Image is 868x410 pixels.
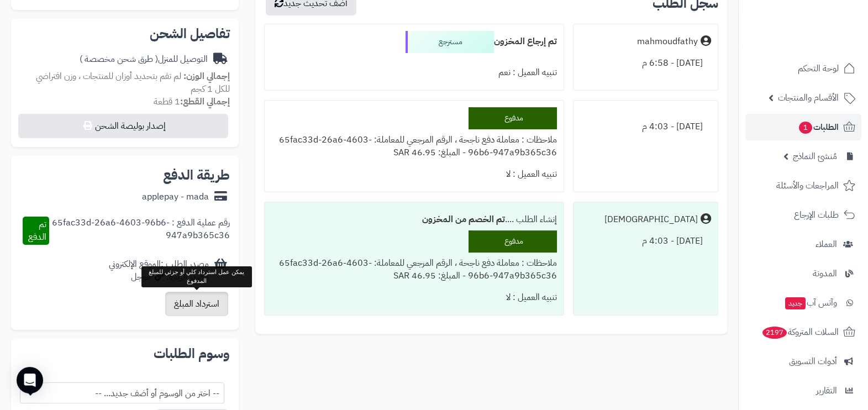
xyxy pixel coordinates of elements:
div: تنبيه العميل : نعم [271,62,557,83]
span: وآتس آب [784,295,837,311]
h2: طريقة الدفع [163,169,230,182]
div: مصدر الطلب :الموقع الإلكتروني [109,258,209,283]
span: العملاء [816,236,837,252]
h2: تفاصيل الشحن [20,27,230,40]
div: [DEMOGRAPHIC_DATA] [604,213,698,226]
span: مُنشئ النماذج [793,149,837,164]
span: لوحة التحكم [798,61,839,76]
h2: وسوم الطلبات [20,347,230,360]
span: تم الدفع [28,218,46,244]
a: المراجعات والأسئلة [745,172,861,199]
div: [DATE] - 4:03 م [580,116,711,138]
a: العملاء [745,231,861,257]
span: ( طرق شحن مخصصة ) [80,52,158,66]
div: mahmoudfathy [637,35,698,48]
div: مدفوع [469,230,557,253]
div: مدفوع [469,107,557,129]
a: لوحة التحكم [745,55,861,82]
a: المدونة [745,260,861,287]
div: مسترجع [406,31,494,53]
span: -- اختر من الوسوم أو أضف جديد... -- [20,383,224,404]
a: السلات المتروكة2197 [745,319,861,345]
small: 1 قطعة [154,95,230,108]
span: جديد [785,297,806,309]
div: applepay - mada [142,191,209,203]
span: الطلبات [798,119,839,135]
span: الأقسام والمنتجات [778,90,839,106]
span: السلات المتروكة [761,324,839,340]
div: يمكن عمل استرداد كلي أو جزئي للمبلغ المدفوع [141,266,252,287]
div: ملاحظات : معاملة دفع ناجحة ، الرقم المرجعي للمعاملة: 65fac33d-26a6-4603-96b6-947a9b365c36 - المبل... [271,129,557,164]
span: 1 [799,122,812,134]
span: المراجعات والأسئلة [776,178,839,193]
a: التقارير [745,377,861,404]
span: 2197 [762,327,787,339]
strong: إجمالي القطع: [180,95,230,108]
div: [DATE] - 4:03 م [580,230,711,252]
span: -- اختر من الوسوم أو أضف جديد... -- [20,382,224,403]
div: Open Intercom Messenger [17,367,43,393]
div: التوصيل للمنزل [80,53,208,66]
div: إنشاء الطلب .... [271,209,557,230]
span: المدونة [813,266,837,281]
button: استرداد المبلغ [165,292,228,316]
a: وآتس آبجديد [745,290,861,316]
div: تنبيه العميل : لا [271,287,557,308]
span: طلبات الإرجاع [794,207,839,223]
a: أدوات التسويق [745,348,861,375]
b: تم الخصم من المخزون [422,213,505,226]
span: التقارير [816,383,837,398]
div: مصدر الزيارة: جوجل [109,271,209,283]
div: [DATE] - 6:58 م [580,52,711,74]
span: أدوات التسويق [789,354,837,369]
b: تم إرجاع المخزون [494,35,557,48]
button: إصدار بوليصة الشحن [18,114,228,138]
div: ملاحظات : معاملة دفع ناجحة ، الرقم المرجعي للمعاملة: 65fac33d-26a6-4603-96b6-947a9b365c36 - المبل... [271,253,557,287]
a: طلبات الإرجاع [745,202,861,228]
div: رقم عملية الدفع : 65fac33d-26a6-4603-96b6-947a9b365c36 [49,217,230,245]
strong: إجمالي الوزن: [183,70,230,83]
a: الطلبات1 [745,114,861,140]
div: تنبيه العميل : لا [271,164,557,185]
span: لم تقم بتحديد أوزان للمنتجات ، وزن افتراضي للكل 1 كجم [36,70,230,96]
